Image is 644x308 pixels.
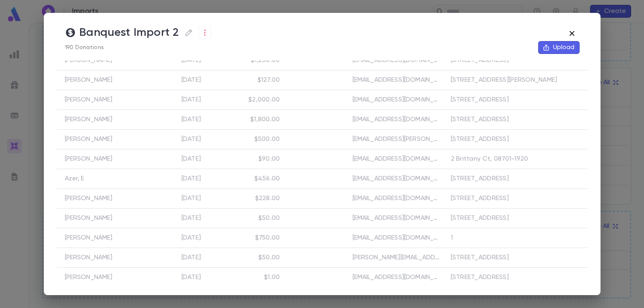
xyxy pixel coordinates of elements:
[451,214,509,222] div: [STREET_ADDRESS]
[182,76,201,84] div: 9/15/2025
[264,273,280,281] div: $1.00
[182,194,201,203] div: 9/15/2025
[451,234,453,242] div: 1
[353,96,441,104] p: [EMAIL_ADDRESS][DOMAIN_NAME]
[353,214,441,222] p: [EMAIL_ADDRESS][DOMAIN_NAME]
[258,214,280,222] div: $50.00
[182,175,201,183] div: 9/15/2025
[182,273,201,281] div: 9/15/2025
[353,155,441,163] p: [EMAIL_ADDRESS][DOMAIN_NAME]
[65,273,113,281] p: [PERSON_NAME]
[258,76,280,84] div: $127.00
[451,96,509,104] div: [STREET_ADDRESS]
[182,116,201,124] div: 9/15/2025
[65,194,113,203] p: [PERSON_NAME]
[353,234,441,242] p: [EMAIL_ADDRESS][DOMAIN_NAME]
[451,76,557,84] div: [STREET_ADDRESS][PERSON_NAME]
[451,254,509,262] div: [STREET_ADDRESS]
[451,155,528,163] div: 2 Brittany Ct, 08701-1920
[353,194,441,203] p: [EMAIL_ADDRESS][DOMAIN_NAME]
[182,56,201,64] div: 9/15/2025
[255,194,280,203] div: $228.00
[258,254,280,262] div: $50.00
[250,116,280,124] div: $1,800.00
[353,116,441,124] p: [EMAIL_ADDRESS][DOMAIN_NAME]
[182,214,201,222] div: 9/15/2025
[538,41,580,54] button: Upload
[254,175,280,183] div: $456.00
[353,76,441,84] p: [EMAIL_ADDRESS][DOMAIN_NAME]
[451,56,509,64] div: [STREET_ADDRESS]
[65,234,113,242] p: [PERSON_NAME]
[254,135,280,143] div: $500.00
[451,116,509,124] div: [STREET_ADDRESS]
[248,96,280,104] div: $2,000.00
[353,175,441,183] p: [EMAIL_ADDRESS][DOMAIN_NAME]
[65,135,113,143] p: [PERSON_NAME]
[65,116,113,124] p: [PERSON_NAME]
[182,135,201,143] div: 9/15/2025
[255,234,280,242] div: $750.00
[251,56,280,64] div: $1,250.00
[353,135,441,143] p: [EMAIL_ADDRESS][PERSON_NAME][DOMAIN_NAME]
[182,254,201,262] div: 9/15/2025
[353,273,441,281] p: [EMAIL_ADDRESS][DOMAIN_NAME]
[451,175,509,183] div: [STREET_ADDRESS]
[451,194,509,203] div: [STREET_ADDRESS]
[451,273,509,281] div: [STREET_ADDRESS]
[65,175,85,183] p: Azer, E
[65,76,113,84] p: [PERSON_NAME]
[258,155,280,163] div: $90.00
[65,254,113,262] p: [PERSON_NAME]
[182,96,201,104] div: 9/15/2025
[451,135,509,143] div: [STREET_ADDRESS]
[65,214,113,222] p: [PERSON_NAME]
[353,56,441,64] p: [EMAIL_ADDRESS][DOMAIN_NAME]
[65,96,113,104] p: [PERSON_NAME]
[353,254,441,262] p: [PERSON_NAME][EMAIL_ADDRESS][DOMAIN_NAME]
[65,44,212,51] p: 190 Donations
[65,56,113,64] p: [PERSON_NAME]
[65,155,113,163] p: [PERSON_NAME]
[182,155,201,163] div: 9/15/2025
[182,234,201,242] div: 9/15/2025
[65,26,212,39] h4: Banquest Import 2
